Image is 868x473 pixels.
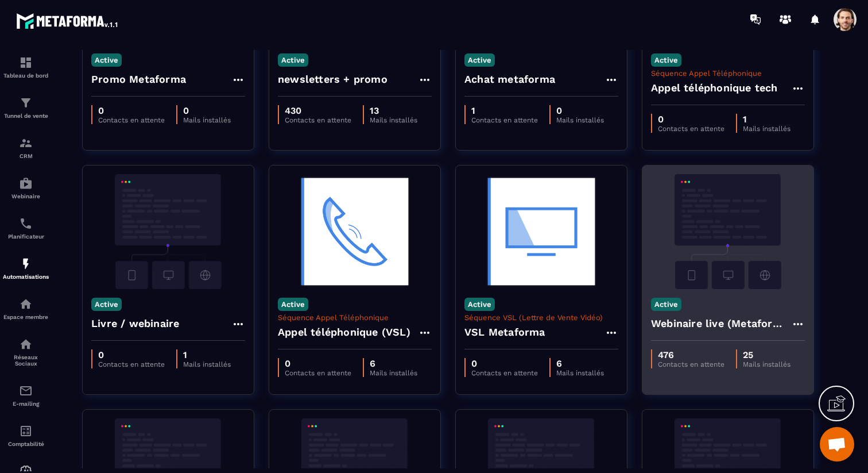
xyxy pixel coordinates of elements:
[3,113,49,119] p: Tunnel de vente
[743,125,790,133] p: Mails installés
[743,360,790,368] p: Mails installés
[651,80,778,96] h4: Appel téléphonique tech
[3,274,49,280] p: Automatisations
[3,416,49,456] a: accountantaccountantComptabilité
[370,105,417,116] p: 13
[3,168,49,208] a: automationsautomationsWebinaire
[91,298,122,311] p: Active
[98,116,165,124] p: Contacts en attente
[658,114,724,125] p: 0
[3,208,49,248] a: schedulerschedulerPlanificateur
[278,174,432,289] img: automation-background
[3,153,49,159] p: CRM
[278,53,308,67] p: Active
[285,105,351,116] p: 430
[556,358,604,369] p: 6
[91,316,179,332] h4: Livre / webinaire
[464,174,618,289] img: automation-background
[658,125,724,133] p: Contacts en attente
[3,193,49,199] p: Webinaire
[91,71,186,87] h4: Promo Metaforma
[19,96,33,110] img: formation
[651,53,681,67] p: Active
[183,360,231,368] p: Mails installés
[98,105,165,116] p: 0
[3,375,49,416] a: emailemailE-mailing
[3,47,49,87] a: formationformationTableau de bord
[98,349,165,360] p: 0
[91,53,122,67] p: Active
[19,176,33,190] img: automations
[743,114,790,125] p: 1
[3,354,49,367] p: Réseaux Sociaux
[19,56,33,70] img: formation
[3,128,49,168] a: formationformationCRM
[651,174,805,289] img: automation-background
[278,324,410,340] h4: Appel téléphonique (VSL)
[3,314,49,320] p: Espace membre
[370,358,417,369] p: 6
[3,87,49,128] a: formationformationTunnel de vente
[16,10,119,31] img: logo
[658,360,724,368] p: Contacts en attente
[19,384,33,398] img: email
[3,72,49,79] p: Tableau de bord
[743,349,790,360] p: 25
[464,324,545,340] h4: VSL Metaforma
[556,116,604,124] p: Mails installés
[370,116,417,124] p: Mails installés
[278,71,387,87] h4: newsletters + promo
[464,313,618,322] p: Séquence VSL (Lettre de Vente Vidéo)
[19,297,33,311] img: automations
[19,257,33,271] img: automations
[464,71,555,87] h4: Achat metaforma
[285,369,351,377] p: Contacts en attente
[183,349,231,360] p: 1
[3,401,49,407] p: E-mailing
[820,427,854,462] a: Ouvrir le chat
[471,105,538,116] p: 1
[556,369,604,377] p: Mails installés
[464,298,495,311] p: Active
[91,174,245,289] img: automation-background
[651,69,805,78] p: Séquence Appel Téléphonique
[658,349,724,360] p: 476
[3,248,49,289] a: automationsautomationsAutomatisations
[19,337,33,351] img: social-network
[183,105,231,116] p: 0
[278,313,432,322] p: Séquence Appel Téléphonique
[278,298,308,311] p: Active
[370,369,417,377] p: Mails installés
[556,105,604,116] p: 0
[651,298,681,311] p: Active
[3,289,49,329] a: automationsautomationsEspace membre
[471,358,538,369] p: 0
[3,329,49,375] a: social-networksocial-networkRéseaux Sociaux
[98,360,165,368] p: Contacts en attente
[464,53,495,67] p: Active
[285,116,351,124] p: Contacts en attente
[651,316,791,332] h4: Webinaire live (Metaforma)
[3,233,49,240] p: Planificateur
[19,136,33,150] img: formation
[183,116,231,124] p: Mails installés
[19,217,33,230] img: scheduler
[19,424,33,438] img: accountant
[471,369,538,377] p: Contacts en attente
[3,441,49,447] p: Comptabilité
[285,358,351,369] p: 0
[471,116,538,124] p: Contacts en attente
